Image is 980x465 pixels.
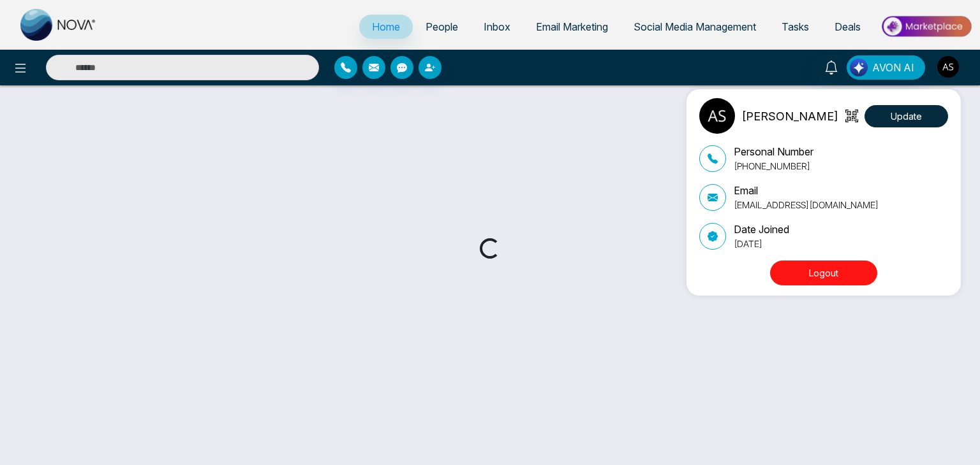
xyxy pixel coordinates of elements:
[770,261,877,285] button: Logout
[734,222,789,237] p: Date Joined
[734,237,789,250] p: [DATE]
[865,105,948,127] button: Update
[734,159,813,173] p: [PHONE_NUMBER]
[741,108,838,125] p: [PERSON_NAME]
[734,144,813,159] p: Personal Number
[734,183,879,198] p: Email
[734,198,879,211] p: [EMAIL_ADDRESS][DOMAIN_NAME]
